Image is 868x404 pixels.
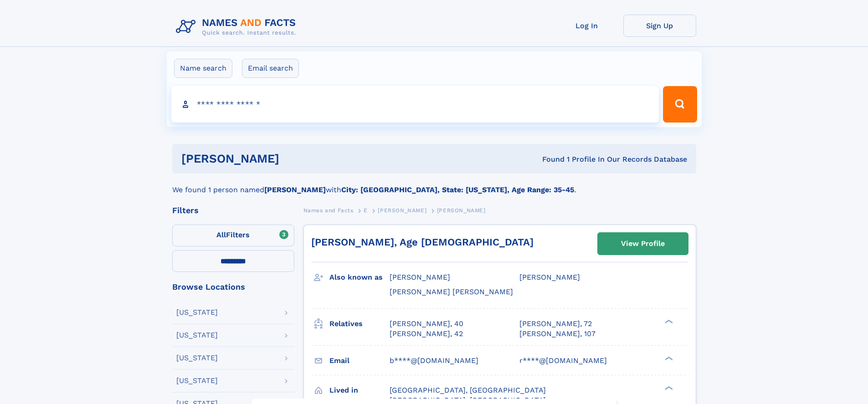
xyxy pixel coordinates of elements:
[390,329,463,339] a: [PERSON_NAME], 42
[176,332,218,339] div: [US_STATE]
[264,185,326,194] b: [PERSON_NAME]
[174,59,232,78] label: Name search
[176,354,218,362] div: [US_STATE]
[172,225,294,246] label: Filters
[390,319,463,329] a: [PERSON_NAME], 40
[623,15,696,37] a: Sign Up
[663,86,697,123] button: Search Button
[176,377,218,384] div: [US_STATE]
[181,153,411,164] h1: [PERSON_NAME]
[550,15,623,37] a: Log In
[311,236,534,248] a: [PERSON_NAME], Age [DEMOGRAPHIC_DATA]
[390,287,513,296] span: [PERSON_NAME] [PERSON_NAME]
[390,273,450,281] span: [PERSON_NAME]
[364,205,368,216] a: E
[663,355,673,361] div: ❯
[663,385,673,391] div: ❯
[663,318,673,324] div: ❯
[598,233,688,255] a: View Profile
[341,185,574,194] b: City: [GEOGRAPHIC_DATA], State: [US_STATE], Age Range: 35-45
[172,174,696,195] div: We found 1 person named with .
[329,353,390,368] h3: Email
[172,15,303,39] img: Logo Names and Facts
[390,386,546,394] span: [GEOGRAPHIC_DATA], [GEOGRAPHIC_DATA]
[176,309,218,316] div: [US_STATE]
[216,230,226,239] span: All
[172,283,294,291] div: Browse Locations
[364,207,368,214] span: E
[378,207,426,214] span: [PERSON_NAME]
[171,86,659,123] input: search input
[172,206,294,215] div: Filters
[519,273,580,281] span: [PERSON_NAME]
[329,270,390,285] h3: Also known as
[411,154,687,164] div: Found 1 Profile In Our Records Database
[329,383,390,398] h3: Lived in
[303,205,354,216] a: Names and Facts
[437,207,486,214] span: [PERSON_NAME]
[621,233,665,254] div: View Profile
[329,316,390,332] h3: Relatives
[519,319,592,329] a: [PERSON_NAME], 72
[378,205,426,216] a: [PERSON_NAME]
[519,329,596,339] a: [PERSON_NAME], 107
[242,59,299,78] label: Email search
